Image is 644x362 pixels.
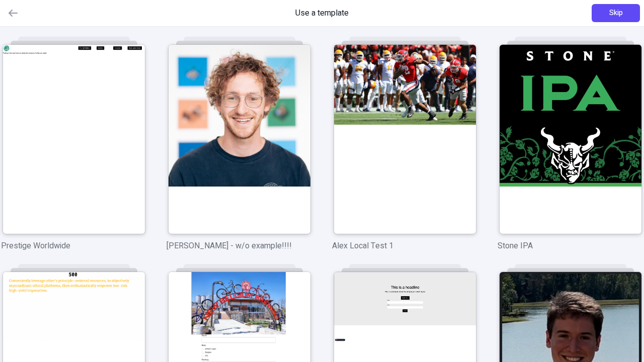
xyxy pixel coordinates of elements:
button: Skip [592,4,640,22]
p: Prestige Worldwide [1,240,146,252]
p: Stone IPA [498,240,643,252]
span: Use a template [295,7,349,19]
p: [PERSON_NAME] - w/o example!!!! [167,240,312,252]
p: Alex Local Test 1 [332,240,477,252]
span: Skip [609,8,623,19]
